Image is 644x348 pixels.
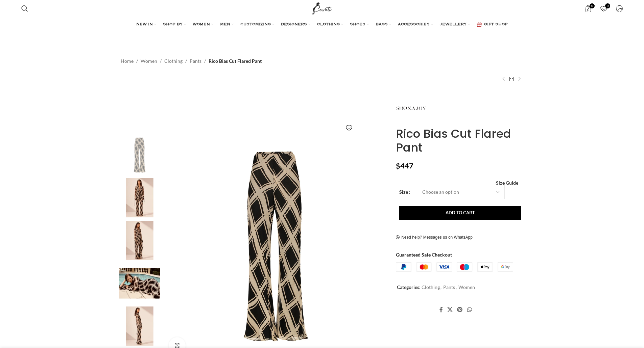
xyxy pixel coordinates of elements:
[440,18,470,31] a: JEWELLERY
[141,57,157,65] a: Women
[422,284,440,290] a: Clothing
[220,22,230,27] span: MEN
[311,5,333,11] a: Site logo
[136,22,153,27] span: NEW IN
[455,304,465,315] a: Pinterest social link
[440,22,467,27] span: JEWELLERY
[399,206,521,220] button: Add to cart
[445,304,455,315] a: X social link
[193,22,210,27] span: WOMEN
[437,304,445,315] a: Facebook social link
[398,18,433,31] a: ACCESSORIES
[281,22,307,27] span: DESIGNERS
[396,252,452,258] strong: Guaranteed Safe Checkout
[376,22,388,27] span: BAGS
[317,22,340,27] span: CLOTHING
[121,57,262,65] nav: Breadcrumb
[499,75,507,83] a: Previous product
[396,93,426,124] img: Shona Joy
[119,135,160,175] img: Rico Bias Cut Flared Pant
[18,18,626,31] div: Main navigation
[163,22,183,27] span: SHOP BY
[605,3,610,8] span: 0
[597,2,611,15] a: 0
[396,235,473,240] a: Need help? Messages us on WhatsApp
[456,284,457,291] span: ,
[164,57,183,65] a: Clothing
[376,18,391,31] a: BAGS
[350,22,365,27] span: SHOES
[119,306,160,346] img: Shona Joy Pant
[281,18,310,31] a: DESIGNERS
[121,57,134,65] a: Home
[458,284,475,290] a: Women
[398,22,430,27] span: ACCESSORIES
[443,284,455,290] a: Pants
[317,18,343,31] a: CLOTHING
[597,2,611,15] div: My Wishlist
[396,127,523,155] h1: Rico Bias Cut Flared Pant
[396,161,400,170] span: $
[590,3,595,8] span: 0
[190,57,201,65] a: Pants
[209,57,262,65] span: Rico Bias Cut Flared Pant
[119,264,160,303] img: Shona Joy Pant
[163,18,186,31] a: SHOP BY
[396,262,513,272] img: guaranteed-safe-checkout-bordered.j
[477,18,508,31] a: GIFT SHOP
[119,221,160,260] img: Shona Joy Pant
[397,284,421,290] span: Categories:
[399,188,410,196] label: Size
[516,75,524,83] a: Next product
[220,18,234,31] a: MEN
[477,22,482,27] img: GiftBag
[136,18,156,31] a: NEW IN
[350,18,369,31] a: SHOES
[465,304,474,315] a: WhatsApp social link
[396,161,413,170] bdi: 447
[18,2,31,15] a: Search
[240,18,274,31] a: CUSTOMIZING
[581,2,595,15] a: 0
[240,22,271,27] span: CUSTOMIZING
[440,284,442,291] span: ,
[119,178,160,218] img: Shona Joy Pant
[193,18,213,31] a: WOMEN
[484,22,508,27] span: GIFT SHOP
